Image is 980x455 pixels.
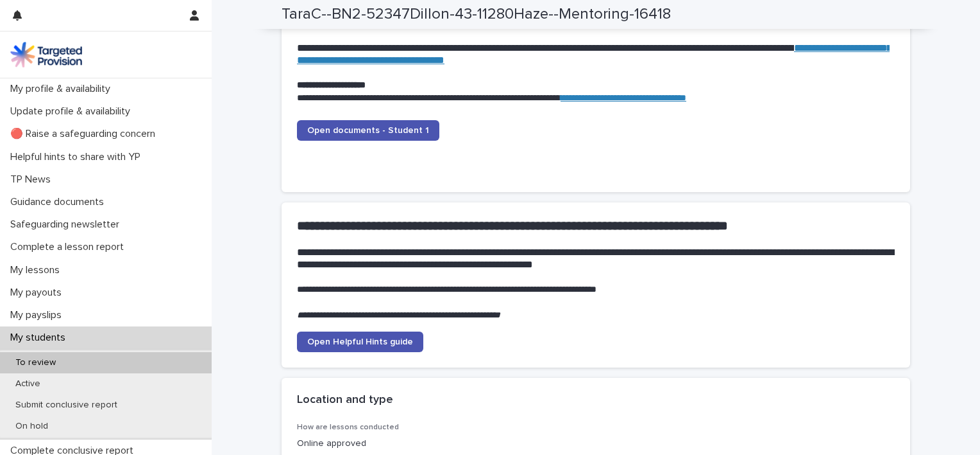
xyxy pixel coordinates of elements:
[5,128,165,140] p: 🔴 Raise a safeguarding concern
[297,424,399,431] span: How are lessons conducted
[297,393,393,407] h2: Location and type
[5,357,66,368] p: To review
[5,151,151,163] p: Helpful hints to share with YP
[5,309,72,321] p: My payslips
[5,105,140,118] p: Update profile & availability
[5,174,61,186] p: TP News
[282,5,671,24] h2: TaraC--BN2-52347Dillon-43-11280Haze--Mentoring-16418
[307,337,413,346] span: Open Helpful Hints guide
[5,421,58,432] p: On hold
[5,287,72,299] p: My payouts
[297,437,486,451] p: Online approved
[10,42,82,67] img: M5nRWzHhSzIhMunXDL62
[5,332,76,344] p: My students
[5,241,134,253] p: Complete a lesson report
[297,120,439,141] a: Open documents - Student 1
[307,126,429,135] span: Open documents - Student 1
[297,332,423,352] a: Open Helpful Hints guide
[5,379,51,389] p: Active
[5,400,128,411] p: Submit conclusive report
[5,219,130,231] p: Safeguarding newsletter
[5,83,121,95] p: My profile & availability
[5,196,114,208] p: Guidance documents
[5,264,70,276] p: My lessons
